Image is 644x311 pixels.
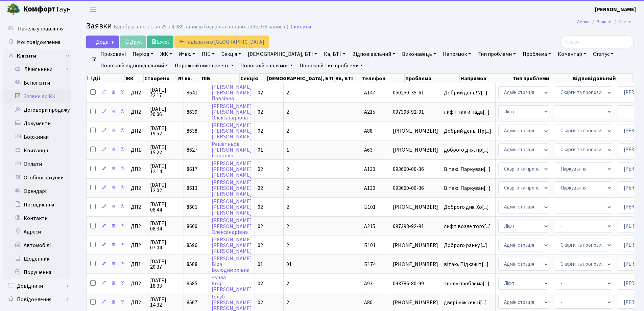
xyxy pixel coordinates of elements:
[187,261,197,268] span: 8588
[3,212,71,225] a: Контакти
[3,171,71,184] a: Особові рахунки
[399,48,439,60] a: Виконавець
[3,22,71,36] a: Панель управління
[172,60,236,71] a: Порожній виконавець
[3,293,71,306] a: Повідомлення
[131,262,144,267] span: ДП1
[321,48,348,60] a: Кв, БТІ
[597,18,612,25] a: Заявки
[286,223,289,230] span: 2
[177,74,201,83] th: № вх.
[150,278,181,289] span: [DATE] 18:33
[364,146,373,154] span: А63
[286,203,289,211] span: 2
[150,240,181,250] span: [DATE] 07:04
[187,165,197,173] span: 8617
[98,48,128,60] a: Приховані
[444,108,490,116] span: лифт так и пада[...]
[131,185,144,191] span: ДП2
[3,144,71,157] a: Квитанції
[350,48,398,60] a: Відповідальний
[444,203,489,211] span: Доброго дня. Хо[...]
[212,217,252,236] a: [PERSON_NAME][PERSON_NAME]Олександрівна
[91,38,115,46] span: Додати
[131,109,144,115] span: ДП2
[98,60,171,71] a: Порожній відповідальний
[512,74,572,83] th: Тип проблеми
[572,74,633,83] th: Відповідальний
[444,89,487,96] span: Добрий день! У[...]
[17,39,60,46] span: Мої повідомлення
[3,76,71,90] a: Всі клієнти
[286,127,289,135] span: 2
[212,179,252,198] a: [PERSON_NAME][PERSON_NAME][PERSON_NAME]
[440,48,474,60] a: Напрямок
[144,74,177,83] th: Створено
[405,74,460,83] th: Проблема
[212,274,252,293] a: ЧучваЄгор[PERSON_NAME]
[444,165,491,173] span: Вітаю. Паркуван[...]
[199,48,217,60] a: ПІБ
[393,185,438,191] span: 093660-00-36
[364,184,375,192] span: А130
[560,36,634,48] input: Пошук...
[595,5,636,14] a: [PERSON_NAME]
[3,130,71,144] a: Боржники
[3,279,71,293] a: Довідники
[150,202,181,213] span: [DATE] 08:44
[258,299,263,306] span: 02
[131,300,144,305] span: ДП2
[393,109,438,115] span: 097398-92-91
[393,128,438,134] span: [PHONE_NUMBER]
[460,74,512,83] th: Напрямок
[444,223,491,230] span: лифт возле того[...]
[3,103,71,117] a: Договори продажу
[258,280,263,287] span: 02
[286,89,289,96] span: 2
[444,261,488,268] span: вітаю. Підкажіт[...]
[364,242,376,249] span: Б101
[393,300,438,305] span: [PHONE_NUMBER]
[176,48,198,60] a: № вх.
[131,90,144,95] span: ДП2
[3,225,71,239] a: Адреси
[393,204,438,210] span: [PHONE_NUMBER]
[114,24,289,30] div: Відображено з 1 по 25 з 4,089 записів (відфільтровано з 135,038 записів).
[555,48,589,60] a: Коментар
[131,128,144,134] span: ДП2
[130,48,156,60] a: Період
[393,224,438,229] span: 097398-92-91
[212,255,252,274] a: [PERSON_NAME]ВіраВолодимирівна
[150,163,181,174] span: [DATE] 12:14
[201,74,240,83] th: ПІБ
[212,198,252,217] a: [PERSON_NAME][PERSON_NAME][PERSON_NAME]
[286,280,289,287] span: 2
[364,299,373,306] span: А80
[393,90,438,95] span: 050250-35-61
[240,74,266,83] th: Секція
[131,166,144,172] span: ДП2
[3,49,71,63] a: Клієнти
[393,166,438,172] span: 093660-00-36
[258,127,263,135] span: 02
[286,146,289,154] span: 1
[86,20,112,32] span: Заявки
[131,204,144,210] span: ДП2
[364,280,373,287] span: А93
[7,3,20,16] img: logo.png
[258,184,263,192] span: 02
[393,243,438,248] span: [PHONE_NUMBER]
[258,146,263,154] span: 01
[444,127,491,135] span: Добрий день. Пр[...]
[286,165,289,173] span: 2
[364,108,375,116] span: А215
[23,4,71,15] span: Таун
[187,89,197,96] span: 8641
[297,60,365,71] a: Порожній тип проблеми
[187,146,197,154] span: 8627
[131,243,144,248] span: ДП2
[475,48,519,60] a: Тип проблеми
[147,36,173,48] a: Excel
[291,24,311,30] a: Скинути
